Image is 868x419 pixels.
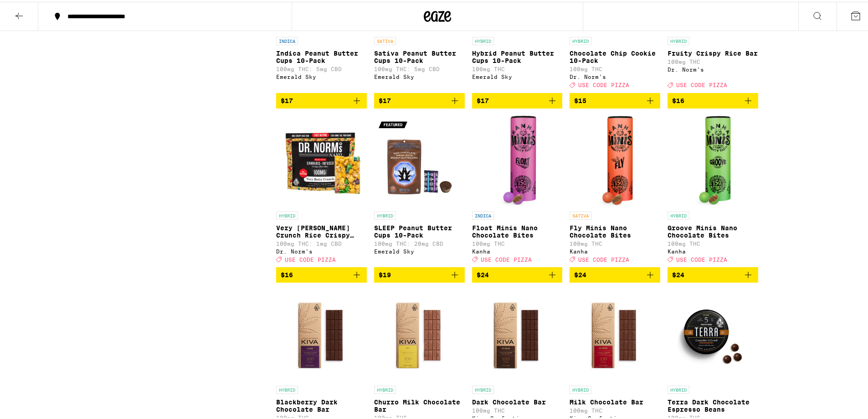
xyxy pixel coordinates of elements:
p: HYBRID [472,384,494,392]
p: HYBRID [276,210,298,218]
p: HYBRID [374,210,396,218]
a: Open page for Groove Minis Nano Chocolate Bites from Kanha [668,114,758,265]
p: Churro Milk Chocolate Bar [374,397,465,411]
p: HYBRID [570,35,591,43]
p: Blackberry Dark Chocolate Bar [276,397,367,411]
p: INDICA [276,35,298,43]
p: Dark Chocolate Bar [472,397,563,404]
p: Sativa Peanut Butter Cups 10-Pack [374,48,465,62]
button: Add to bag [668,265,758,281]
span: USE CODE PIZZA [481,255,532,261]
span: $15 [574,95,586,103]
p: SATIVA [570,210,591,218]
button: Add to bag [668,91,758,107]
p: 100mg THC [668,57,758,63]
p: 100mg THC: 5mg CBD [276,64,367,70]
button: Add to bag [570,91,660,107]
p: Indica Peanut Butter Cups 10-Pack [276,48,367,62]
p: 100mg THC [570,406,660,412]
span: $19 [379,269,391,277]
span: $24 [574,269,586,277]
p: Milk Chocolate Bar [570,397,660,404]
p: HYBRID [668,35,689,43]
p: Fly Minis Nano Chocolate Bites [570,222,660,237]
p: HYBRID [374,384,396,392]
div: Kanha [472,247,563,253]
p: 100mg THC [276,413,367,419]
p: Groove Minis Nano Chocolate Bites [668,222,758,237]
p: SLEEP Peanut Butter Cups 10-Pack [374,222,465,237]
p: Terra Dark Chocolate Espresso Beans [668,397,758,411]
span: $24 [477,269,489,277]
img: Emerald Sky - SLEEP Peanut Butter Cups 10-Pack [374,114,465,205]
button: Add to bag [276,265,367,281]
p: 100mg THC [472,406,563,412]
div: Emerald Sky [276,72,367,78]
div: Dr. Norm's [668,65,758,71]
a: Open page for Float Minis Nano Chocolate Bites from Kanha [472,114,563,265]
button: Add to bag [570,265,660,281]
div: Dr. Norm's [276,247,367,253]
span: USE CODE PIZZA [676,81,727,87]
p: INDICA [472,210,494,218]
p: HYBRID [668,384,689,392]
button: Add to bag [472,91,563,107]
p: 100mg THC: 20mg CBD [374,239,465,245]
p: 100mg THC [668,413,758,419]
img: Kanha - Groove Minis Nano Chocolate Bites [695,114,731,205]
p: Chocolate Chip Cookie 10-Pack [570,48,660,62]
p: SATIVA [374,35,396,43]
span: USE CODE PIZZA [578,81,629,87]
a: Open page for SLEEP Peanut Butter Cups 10-Pack from Emerald Sky [374,114,465,265]
p: Fruity Crispy Rice Bar [668,48,758,55]
a: Open page for Very Berry Crunch Rice Crispy Treat from Dr. Norm's [276,114,367,265]
button: Add to bag [374,265,465,281]
p: 100mg THC [374,413,465,419]
button: Add to bag [374,91,465,107]
p: HYBRID [276,384,298,392]
span: Help [21,6,39,15]
div: Kanha [570,247,660,253]
img: Kiva Confections - Churro Milk Chocolate Bar [374,288,465,379]
div: Emerald Sky [472,72,563,78]
span: $17 [379,95,391,103]
div: Emerald Sky [374,72,465,78]
p: 100mg THC: 1mg CBD [276,239,367,245]
span: USE CODE PIZZA [676,255,727,261]
div: Dr. Norm's [570,72,660,78]
p: 100mg THC [570,239,660,245]
p: Float Minis Nano Chocolate Bites [472,222,563,237]
p: HYBRID [570,384,591,392]
span: $16 [672,95,684,103]
p: Very [PERSON_NAME] Crunch Rice Crispy Treat [276,222,367,237]
span: USE CODE PIZZA [578,255,629,261]
img: Kiva Confections - Dark Chocolate Bar [472,288,563,379]
div: Kanha [668,247,758,253]
span: $24 [672,269,684,277]
p: 100mg THC [668,239,758,245]
img: Dr. Norm's - Very Berry Crunch Rice Crispy Treat [276,114,367,205]
button: Add to bag [472,265,563,281]
a: Open page for Fly Minis Nano Chocolate Bites from Kanha [570,114,660,265]
img: Kiva Confections - Terra Dark Chocolate Espresso Beans [668,288,758,379]
p: HYBRID [472,35,494,43]
p: HYBRID [668,210,689,218]
p: 100mg THC [472,239,563,245]
span: USE CODE PIZZA [285,255,336,261]
span: $16 [281,269,293,277]
img: Kanha - Fly Minis Nano Chocolate Bites [597,114,633,205]
p: 100mg THC: 5mg CBD [374,64,465,70]
button: Add to bag [276,91,367,107]
span: $17 [281,95,293,103]
p: Hybrid Peanut Butter Cups 10-Pack [472,48,563,62]
span: $17 [477,95,489,103]
img: Kiva Confections - Milk Chocolate Bar [570,288,660,379]
img: Kiva Confections - Blackberry Dark Chocolate Bar [276,288,367,379]
p: 100mg THC [570,64,660,70]
p: 100mg THC [472,64,563,70]
div: Emerald Sky [374,247,465,253]
img: Kanha - Float Minis Nano Chocolate Bites [498,114,536,205]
